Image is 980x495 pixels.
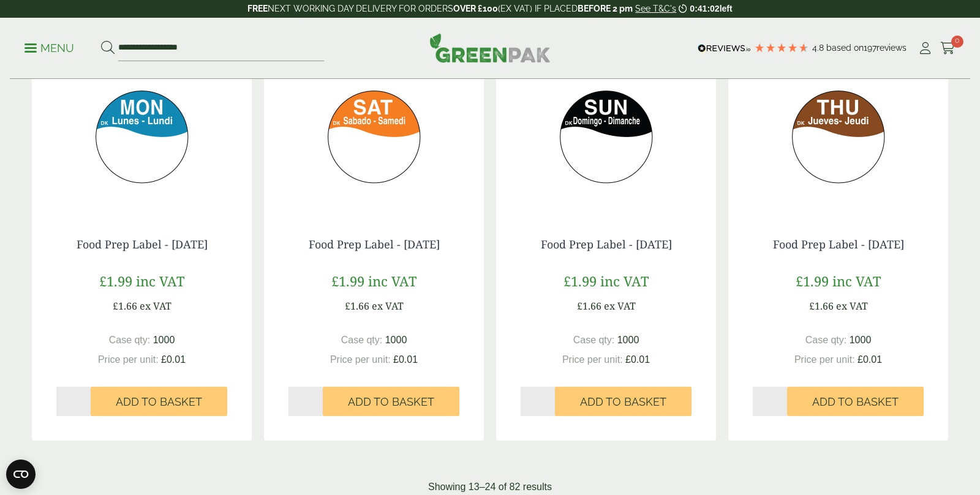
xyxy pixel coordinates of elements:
a: Food Prep Label - [DATE] [773,237,904,251]
button: Open CMP widget [6,460,36,489]
span: £1.99 [563,272,597,290]
span: 1000 [153,335,175,345]
span: reviews [876,43,907,53]
span: 0 [951,35,963,48]
img: 2530100-Food-Prep-Label-Sunday [496,61,716,214]
strong: OVER £100 [453,4,498,13]
img: GreenPak Supplies [429,33,551,62]
span: £0.01 [858,354,882,365]
a: 0 [940,39,956,58]
img: 2530106-Food-Prep-Label-Saturday [264,61,484,214]
span: ex VAT [604,299,636,313]
span: inc VAT [600,272,649,290]
span: 0:41:02 [690,4,719,13]
span: £1.66 [113,299,137,313]
span: inc VAT [136,272,184,290]
button: Add to Basket [555,387,692,416]
a: Food Prep Label - [DATE] [77,237,208,251]
span: 1000 [850,335,872,345]
span: 1000 [385,335,407,345]
span: inc VAT [832,272,881,290]
span: Price per unit: [562,354,623,365]
a: Menu [24,41,74,53]
span: £0.01 [393,354,418,365]
span: Case qty: [805,335,847,345]
a: Food Prep Label - [DATE] [309,237,440,251]
span: £0.01 [161,354,186,365]
span: 197 [864,43,876,53]
span: left [720,4,733,13]
a: Food Prep Label - [DATE] [541,237,672,251]
span: Price per unit: [330,354,391,365]
span: Add to Basket [812,395,899,409]
button: Add to Basket [323,387,459,416]
span: £1.99 [331,272,364,290]
span: Case qty: [573,335,615,345]
span: £0.01 [625,354,650,365]
span: Based on [826,43,864,53]
span: Price per unit: [794,354,855,365]
span: Add to Basket [580,395,666,409]
strong: FREE [247,4,268,13]
span: Add to Basket [116,395,202,409]
span: Case qty: [109,335,151,345]
span: 4.8 [812,43,826,53]
div: 4.79 Stars [754,42,809,53]
img: 2530101-Food-Prep-Label-Monday [32,61,252,214]
strong: BEFORE 2 pm [578,4,633,13]
span: £1.66 [345,299,369,313]
span: ex VAT [836,299,868,313]
span: £1.66 [577,299,601,313]
button: Add to Basket [91,387,227,416]
span: £1.99 [99,272,132,290]
span: Price per unit: [98,354,159,365]
span: 1000 [617,335,639,345]
span: Add to Basket [348,395,434,409]
span: inc VAT [368,272,417,290]
i: Cart [940,42,956,54]
span: £1.99 [796,272,829,290]
img: 2530104-Food-Prep-Label-Thursday [728,61,948,214]
p: Menu [24,41,74,56]
button: Add to Basket [787,387,924,416]
p: Showing 13–24 of 82 results [428,480,552,494]
a: See T&C's [635,4,676,13]
span: Case qty: [341,335,383,345]
i: My Account [918,42,933,54]
span: ex VAT [372,299,404,313]
img: REVIEWS.io [698,44,751,53]
span: £1.66 [809,299,834,313]
span: ex VAT [140,299,171,313]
